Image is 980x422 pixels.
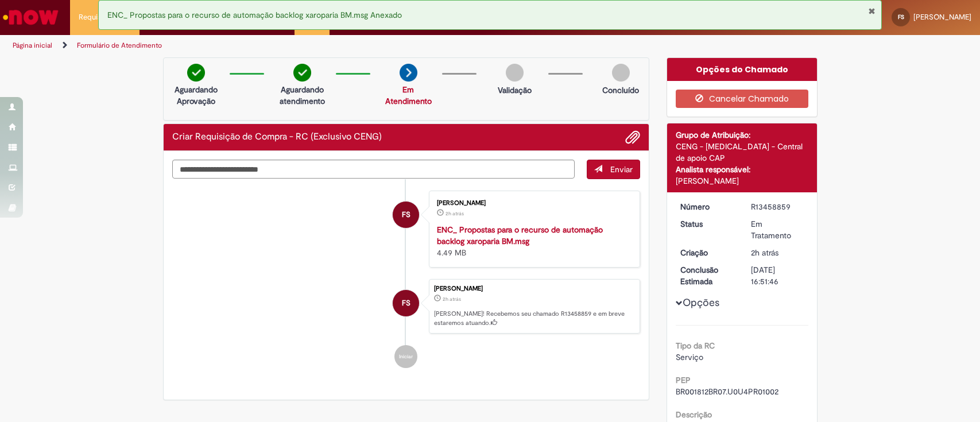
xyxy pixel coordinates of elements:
img: img-circle-grey.png [506,64,524,82]
button: Adicionar anexos [625,130,640,145]
div: Em Tratamento [751,218,804,241]
button: Fechar Notificação [868,6,876,16]
span: 2h atrás [751,247,778,258]
b: Tipo da RC [676,340,715,351]
span: 2h atrás [443,296,461,303]
a: Formulário de Atendimento [77,41,162,50]
div: CENG - [MEDICAL_DATA] - Central de apoio CAP [676,141,808,164]
div: Analista responsável: [676,164,808,175]
textarea: Digite sua mensagem aqui... [172,160,575,179]
b: PEP [676,375,691,385]
img: check-circle-green.png [293,64,311,82]
h2: Criar Requisição de Compra - RC (Exclusivo CENG) Histórico de tíquete [172,132,382,142]
span: BR001812BR07.U0U4PR01002 [676,386,778,397]
img: arrow-next.png [400,64,417,82]
a: Em Atendimento [385,84,432,106]
div: 28/08/2025 15:51:43 [751,247,804,258]
div: [PERSON_NAME] [676,175,808,187]
div: [PERSON_NAME] [434,285,634,292]
p: [PERSON_NAME]! Recebemos seu chamado R13458859 e em breve estaremos atuando. [434,309,634,327]
time: 28/08/2025 15:51:43 [443,296,461,303]
span: FS [402,289,410,317]
div: R13458859 [751,201,804,212]
button: Cancelar Chamado [676,90,808,108]
div: Fabio Martins Da Silva [393,290,419,316]
time: 28/08/2025 15:51:38 [446,210,464,217]
dt: Status [672,218,742,230]
p: Concluído [602,84,639,96]
p: Aguardando atendimento [274,84,330,107]
img: ServiceNow [1,6,60,29]
time: 28/08/2025 15:51:43 [751,247,778,258]
div: 4.49 MB [437,224,628,258]
span: Enviar [610,164,633,175]
img: img-circle-grey.png [612,64,630,82]
span: Requisições [79,11,119,23]
div: [PERSON_NAME] [437,200,628,207]
span: [PERSON_NAME] [913,12,971,22]
p: Validação [498,84,532,96]
div: Grupo de Atribuição: [676,129,808,141]
a: ENC_ Propostas para o recurso de automação backlog xaroparia BM.msg [437,224,603,246]
dt: Conclusão Estimada [672,264,742,287]
b: Descrição [676,409,712,420]
span: FS [898,13,904,21]
a: Página inicial [13,41,52,50]
dt: Número [672,201,742,212]
ul: Trilhas de página [9,35,645,56]
div: Opções do Chamado [667,58,817,81]
span: ENC_ Propostas para o recurso de automação backlog xaroparia BM.msg Anexado [107,10,402,20]
span: 2h atrás [446,210,464,217]
span: FS [402,201,410,229]
ul: Histórico de tíquete [172,179,641,380]
span: Serviço [676,352,703,362]
dt: Criação [672,247,742,258]
div: [DATE] 16:51:46 [751,264,804,287]
li: Fabio Martins Da Silva [172,279,641,334]
p: Aguardando Aprovação [168,84,224,107]
button: Enviar [587,160,640,179]
img: check-circle-green.png [187,64,205,82]
div: Fabio Martins Da Silva [393,202,419,228]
